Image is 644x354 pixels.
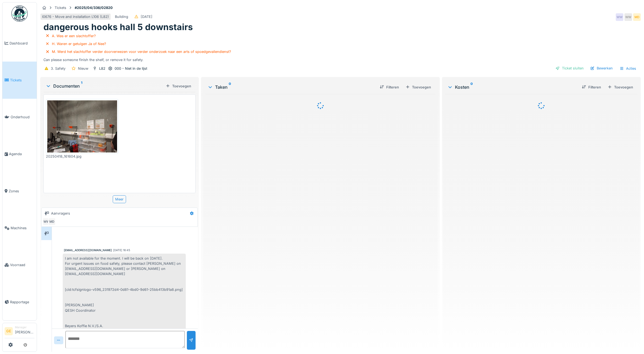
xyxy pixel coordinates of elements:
[229,84,231,90] sup: 0
[78,66,88,71] div: Nieuw
[115,14,128,19] div: Building
[2,173,37,209] a: Zones
[73,5,115,10] strong: #2025/04/336/02820
[51,66,65,71] div: 3. Safety
[447,84,577,90] div: Kosten
[11,114,34,120] span: Onderhoud
[52,33,96,39] div: A. Was er een slachtoffer?
[624,13,632,21] div: WW
[2,283,37,320] a: Rapportage
[81,83,82,89] sup: 1
[403,84,433,91] div: Toevoegen
[43,218,50,225] div: WW
[52,41,106,46] div: H. Waren er getuigen Ja of Nee?
[9,189,34,194] span: Zones
[10,299,34,305] span: Rapportage
[113,248,130,252] div: [DATE] 16:45
[10,78,34,83] span: Tickets
[10,262,34,267] span: Voorraad
[55,5,66,10] div: Tickets
[2,247,37,283] a: Voorraad
[5,327,13,335] li: GE
[9,151,34,157] span: Agenda
[11,5,28,22] img: Badge_color-CXgf-gQk.svg
[2,99,37,136] a: Onderhoud
[15,325,34,337] li: [PERSON_NAME]
[378,84,401,91] div: Filteren
[42,14,109,19] div: I0676 - Move and installation L106 (L82)
[46,154,118,159] div: 20250418_161604.jpg
[11,225,34,231] span: Machines
[51,211,70,216] div: Aanvragers
[113,195,126,203] div: Meer
[580,84,603,91] div: Filteren
[43,22,193,32] h1: dangerous hooks hall 5 downstairs
[470,84,473,90] sup: 0
[15,325,34,329] div: Manager
[5,325,34,338] a: GE Manager[PERSON_NAME]
[141,14,152,19] div: [DATE]
[52,49,231,54] div: M. Werd het slachtoffer verder doorverwezen voor verder onderzoek naar een arts of spoedgevallend...
[99,66,105,71] div: L82
[2,136,37,173] a: Agenda
[633,13,641,21] div: MD
[553,65,586,72] div: Ticket sluiten
[605,84,635,91] div: Toevoegen
[208,84,376,90] div: Taken
[588,65,615,72] div: Bewerken
[43,33,637,63] div: Can please someone finish the shelf, or remove it for safety.
[46,83,164,89] div: Documenten
[64,248,112,252] div: [EMAIL_ADDRESS][DOMAIN_NAME]
[10,41,34,46] span: Dashboard
[617,65,639,72] div: Acties
[2,209,37,246] a: Machines
[164,82,193,90] div: Toevoegen
[2,62,37,98] a: Tickets
[616,13,623,21] div: WW
[48,218,56,225] div: MD
[47,100,117,153] img: 8rc2n6odlyr80yz1zsdtqkftyjwr
[2,25,37,62] a: Dashboard
[115,66,147,71] div: 000 - Niet in de lijst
